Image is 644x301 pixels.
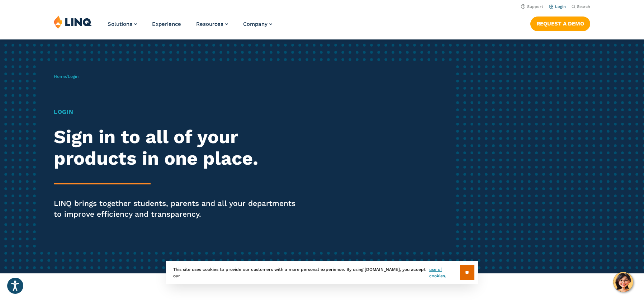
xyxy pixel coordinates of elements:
img: LINQ | K‑12 Software [54,15,92,29]
p: LINQ brings together students, parents and all your departments to improve efficiency and transpa... [54,198,302,220]
span: Login [68,74,79,79]
span: Company [243,21,267,27]
a: Request a Demo [530,17,590,31]
a: Support [521,4,543,9]
button: Hello, have a question? Let’s chat. [613,272,633,292]
a: Solutions [108,21,137,27]
a: Login [549,4,566,9]
a: Home [54,74,66,79]
h2: Sign in to all of your products in one place. [54,126,302,169]
a: Experience [152,21,181,27]
span: Solutions [108,21,132,27]
span: Resources [196,21,223,27]
div: This site uses cookies to provide our customers with a more personal experience. By using [DOMAIN... [166,261,478,284]
span: Search [577,4,590,9]
button: Open Search Bar [572,4,590,9]
h1: Login [54,108,302,116]
nav: Button Navigation [530,15,590,31]
nav: Primary Navigation [108,15,272,39]
span: / [54,74,79,79]
a: use of cookies. [429,266,460,279]
a: Company [243,21,272,27]
a: Resources [196,21,228,27]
